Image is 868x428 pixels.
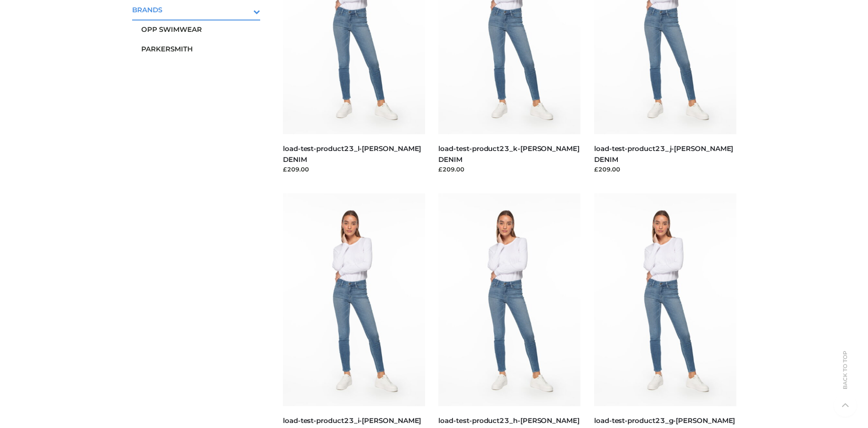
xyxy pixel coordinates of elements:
[141,44,261,54] span: PARKERSMITH
[594,165,736,174] div: £209.00
[834,367,857,389] span: Back to top
[438,144,579,163] a: load-test-product23_k-[PERSON_NAME] DENIM
[141,24,261,35] span: OPP SWIMWEAR
[283,165,425,174] div: £209.00
[132,5,261,15] span: BRANDS
[141,20,261,39] a: OPP SWIMWEAR
[283,144,421,163] a: load-test-product23_l-[PERSON_NAME] DENIM
[594,144,733,163] a: load-test-product23_j-[PERSON_NAME] DENIM
[438,165,580,174] div: £209.00
[141,39,261,59] a: PARKERSMITH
